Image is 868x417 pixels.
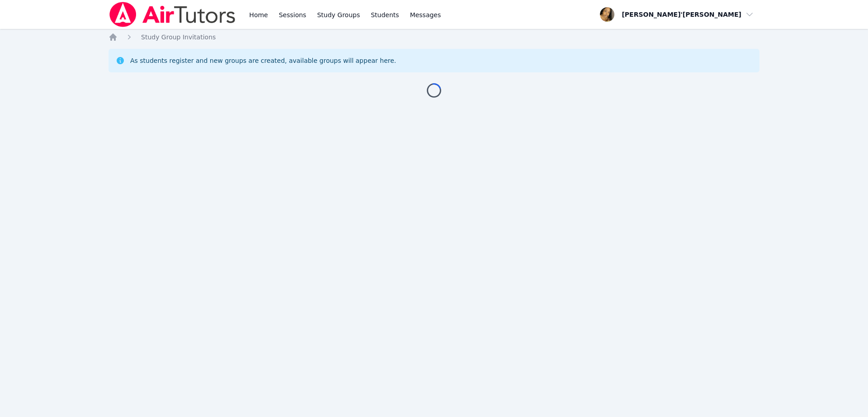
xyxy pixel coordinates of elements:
span: Study Group Invitations [141,33,216,41]
div: As students register and new groups are created, available groups will appear here. [130,56,396,65]
a: Study Group Invitations [141,33,216,42]
nav: Breadcrumb [108,33,759,42]
span: Messages [410,10,441,19]
img: Air Tutors [108,2,236,27]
